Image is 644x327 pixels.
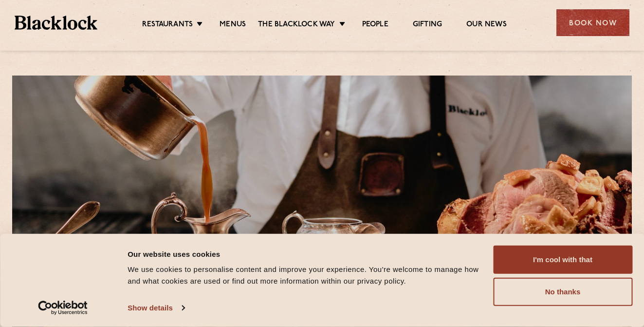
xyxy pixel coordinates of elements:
a: The Blacklock Way [258,20,335,31]
a: Our News [466,20,507,31]
a: Restaurants [142,20,193,31]
div: We use cookies to personalise content and improve your experience. You're welcome to manage how a... [128,264,482,287]
div: Our website uses cookies [128,248,482,260]
div: Book Now [556,9,629,36]
button: No thanks [493,278,632,306]
a: Gifting [413,20,442,31]
img: BL_Textured_Logo-footer-cropped.svg [15,16,97,30]
button: I'm cool with that [493,246,632,274]
a: Menus [220,20,246,31]
a: Usercentrics Cookiebot - opens in a new window [20,301,106,315]
a: People [362,20,388,31]
a: Show details [128,301,184,315]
